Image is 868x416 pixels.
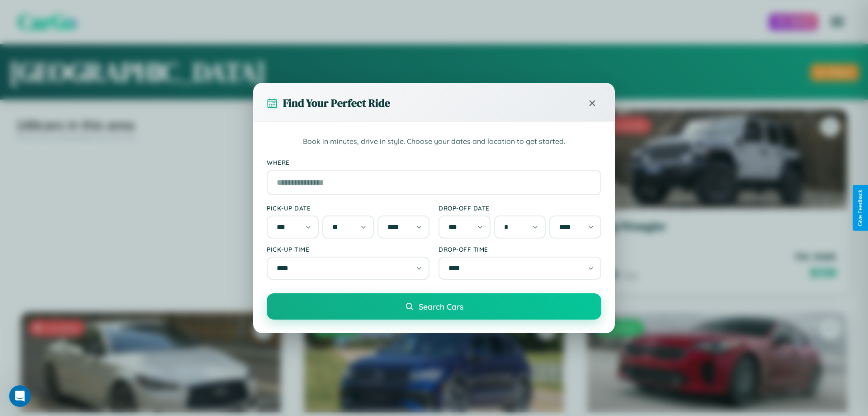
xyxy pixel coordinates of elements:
label: Pick-up Time [267,245,429,253]
label: Drop-off Date [439,204,601,212]
p: Book in minutes, drive in style. Choose your dates and location to get started. [267,136,601,148]
label: Where [267,158,601,166]
span: Search Cars [419,301,463,311]
label: Drop-off Time [439,245,601,253]
button: Search Cars [267,293,601,320]
label: Pick-up Date [267,204,429,212]
h3: Find Your Perfect Ride [283,96,390,110]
